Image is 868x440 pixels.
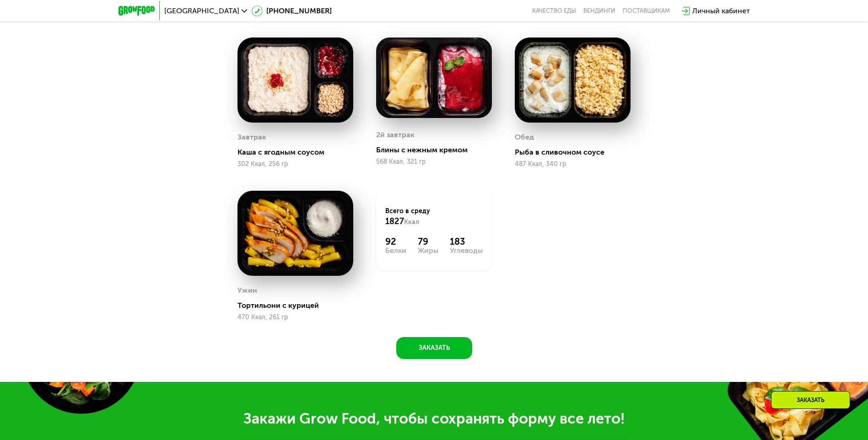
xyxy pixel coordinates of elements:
[237,284,257,297] div: Ужин
[515,161,631,168] div: 487 Ккал, 340 гр
[252,5,332,16] a: [PHONE_NUMBER]
[515,130,534,144] div: Обед
[376,128,415,142] div: 2й завтрак
[692,5,750,16] div: Личный кабинет
[237,301,361,310] div: Тортильони с курицей
[396,337,472,359] button: Заказать
[237,148,361,157] div: Каша с ягодным соусом
[164,7,239,15] span: [GEOGRAPHIC_DATA]
[623,7,670,15] div: поставщикам
[404,218,419,226] span: Ккал
[237,130,266,144] div: Завтрак
[385,236,406,247] div: 92
[450,247,483,254] div: Углеводы
[376,158,492,166] div: 568 Ккал, 321 гр
[583,7,615,15] a: Вендинги
[450,236,483,247] div: 183
[385,207,483,227] div: Всего в среду
[418,236,438,247] div: 79
[515,148,638,157] div: Рыба в сливочном соусе
[237,161,353,168] div: 302 Ккал, 256 гр
[237,314,353,321] div: 470 Ккал, 261 гр
[418,247,438,254] div: Жиры
[385,216,404,226] span: 1827
[385,247,406,254] div: Белки
[771,391,850,409] div: Заказать
[532,7,576,15] a: Качество еды
[376,145,499,155] div: Блины с нежным кремом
